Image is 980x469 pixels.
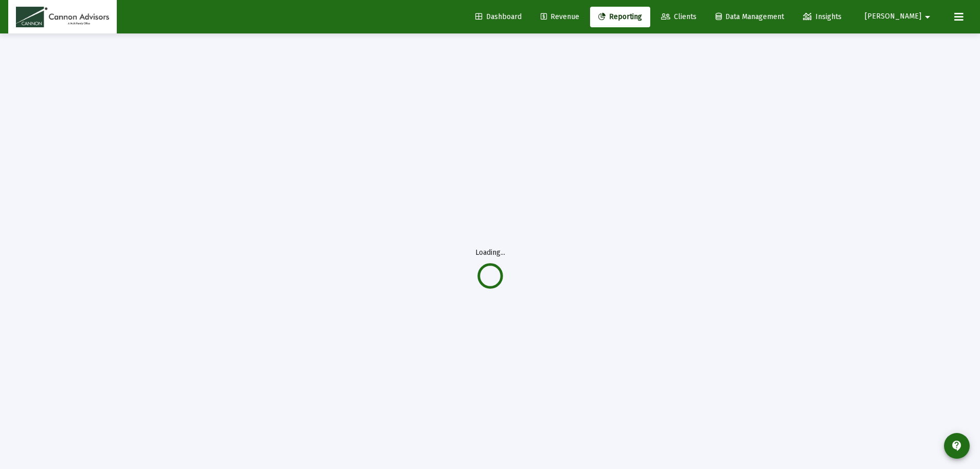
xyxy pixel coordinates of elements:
span: Clients [661,12,697,21]
span: Data Management [716,12,784,21]
span: Insights [803,12,842,21]
a: Insights [795,7,850,27]
mat-icon: contact_support [951,440,963,452]
span: Reporting [598,12,642,21]
a: Clients [653,7,705,27]
a: Revenue [532,7,587,27]
span: Revenue [541,12,579,21]
span: Dashboard [475,12,522,21]
img: Dashboard [16,7,109,27]
a: Dashboard [467,7,530,27]
a: Reporting [590,7,650,27]
a: Data Management [707,7,792,27]
mat-icon: arrow_drop_down [921,7,934,27]
span: [PERSON_NAME] [865,12,921,21]
button: [PERSON_NAME] [852,6,946,27]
